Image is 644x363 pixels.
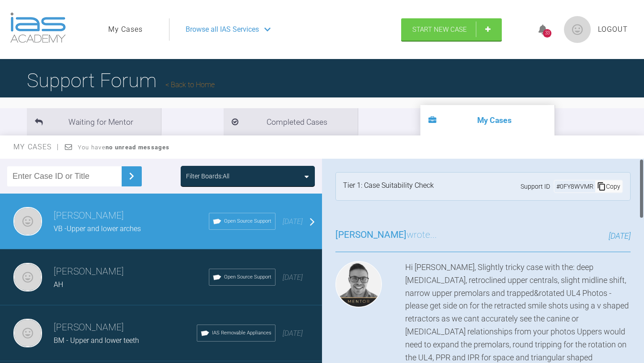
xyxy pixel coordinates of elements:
[54,336,139,345] span: BM - Upper and lower teeth
[124,169,139,183] img: chevronRight.28bd32b0.svg
[224,108,358,135] li: Completed Cases
[564,16,591,43] img: profile.png
[13,263,42,291] img: neil noronha
[54,320,197,335] h3: [PERSON_NAME]
[108,24,143,35] a: My Cases
[54,264,209,279] h3: [PERSON_NAME]
[54,224,141,233] span: VB -Upper and lower arches
[224,217,271,225] span: Open Source Support
[343,180,434,193] div: Tier 1: Case Suitability Check
[401,18,502,41] a: Start New Case
[224,273,271,281] span: Open Source Support
[595,181,622,192] div: Copy
[283,217,303,226] span: [DATE]
[335,229,407,240] span: [PERSON_NAME]
[13,207,42,236] img: neil noronha
[13,319,42,347] img: neil noronha
[27,65,215,96] h1: Support Forum
[412,25,467,34] span: Start New Case
[555,181,595,191] div: # 0FY8WVMR
[283,273,303,282] span: [DATE]
[78,144,169,151] span: You have
[54,280,63,289] span: AH
[212,329,271,337] span: IAS Removable Appliances
[106,144,169,151] strong: no unread messages
[521,181,550,191] span: Support ID
[54,208,209,224] h3: [PERSON_NAME]
[598,24,628,35] a: Logout
[186,171,229,181] div: Filter Boards: All
[283,329,303,338] span: [DATE]
[27,108,161,135] li: Waiting for Mentor
[335,261,382,308] img: Sebastian Wilkins
[13,143,59,151] span: My Cases
[335,228,437,243] h3: wrote...
[543,29,551,38] div: 33
[7,166,122,186] input: Enter Case ID or Title
[10,13,66,43] img: logo-light.3e3ef733.png
[420,105,555,135] li: My Cases
[165,80,215,89] a: Back to Home
[609,231,631,241] span: [DATE]
[186,24,259,35] span: Browse all IAS Services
